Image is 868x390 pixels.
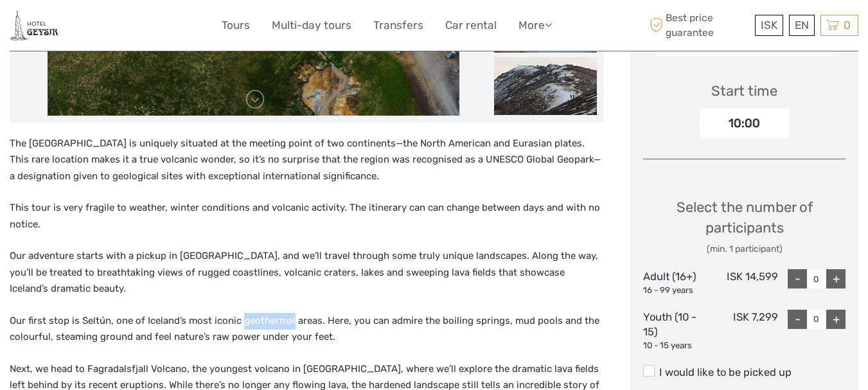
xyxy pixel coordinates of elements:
[826,269,846,288] div: +
[842,19,853,31] span: 0
[10,313,603,346] p: Our first stop is Seltún, one of Iceland’s most iconic geothermal areas. Here, you can admire the...
[222,16,250,35] a: Tours
[148,20,163,35] button: Open LiveChat chat widget
[643,310,711,352] div: Youth (10 - 15)
[643,197,846,256] div: Select the number of participants
[494,57,597,115] img: b7d798d0fda840f2b421c9cc763723d3_slider_thumbnail.jpeg
[789,15,815,36] div: EN
[788,310,807,329] div: -
[518,16,552,35] a: More
[18,22,145,33] p: We're away right now. Please check back later!
[10,202,600,230] span: This tour is very fragile to weather, winter conditions and volcanic activity. The itinerary can ...
[643,269,711,296] div: Adult (16+)
[10,248,603,297] p: Our adventure starts with a pickup in [GEOGRAPHIC_DATA], and we’ll travel through some truly uniq...
[10,136,603,185] p: The [GEOGRAPHIC_DATA] is uniquely situated at the meeting point of two continents—the North Ameri...
[373,16,423,35] a: Transfers
[643,365,846,380] label: I would like to be picked up
[646,11,752,39] span: Best price guarantee
[643,340,711,352] div: 10 - 15 years
[272,16,351,35] a: Multi-day tours
[711,81,777,101] div: Start time
[700,109,790,138] div: 10:00
[788,269,807,288] div: -
[643,243,846,256] div: (min. 1 participant)
[826,310,846,329] div: +
[761,19,777,31] span: ISK
[711,269,778,296] div: ISK 14,599
[643,285,711,297] div: 16 - 99 years
[711,310,778,352] div: ISK 7,299
[445,16,497,35] a: Car rental
[10,10,58,41] img: 2245-fc00950d-c906-46d7-b8c2-e740c3f96a38_logo_small.jpg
